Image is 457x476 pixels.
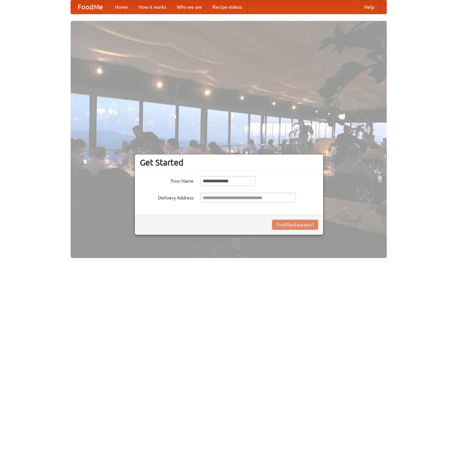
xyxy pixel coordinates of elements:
[140,157,318,168] h3: Get Started
[140,176,194,184] label: Your Name
[172,0,207,14] a: Who we are
[110,0,133,14] a: Home
[71,0,110,14] a: FoodMe
[272,220,318,230] button: Find Restaurants!
[207,0,247,14] a: Recipe videos
[133,0,172,14] a: How it works
[140,193,194,201] label: Delivery Address
[359,0,380,14] a: Help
